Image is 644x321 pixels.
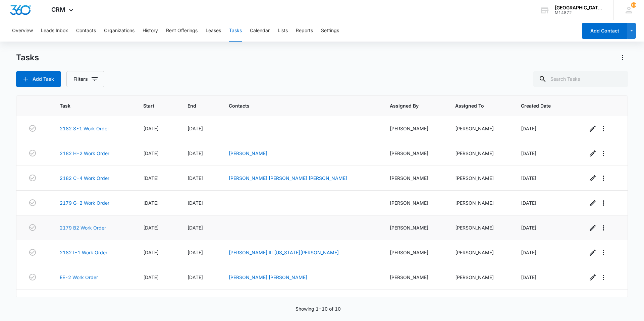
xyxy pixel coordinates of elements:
div: account id [555,10,604,15]
a: EE-2 Work Order [60,274,98,281]
span: [DATE] [521,225,536,231]
span: [DATE] [521,274,536,280]
span: Created Date [521,102,562,109]
div: [PERSON_NAME] [390,274,439,281]
button: Leads Inbox [41,20,68,42]
h1: Tasks [16,53,39,63]
button: Organizations [104,20,135,42]
span: [DATE] [521,200,536,206]
div: [PERSON_NAME] [455,249,504,256]
div: [PERSON_NAME] [455,224,504,231]
div: account name [555,5,604,10]
a: [PERSON_NAME] III [US_STATE][PERSON_NAME] [229,250,339,255]
span: Task [60,102,117,109]
a: [PERSON_NAME] [229,150,267,156]
div: [PERSON_NAME] [390,150,439,157]
a: 2182 H-2 Work Order [60,150,109,157]
button: Settings [321,20,339,42]
p: Showing 1-10 of 10 [296,305,341,312]
div: [PERSON_NAME] [390,199,439,206]
a: [PERSON_NAME] [PERSON_NAME] [229,274,307,280]
a: 2182 C-4 Work Order [60,175,109,182]
span: [DATE] [143,274,159,280]
a: 2182 S-1 Work Order [60,125,109,132]
button: Rent Offerings [166,20,198,42]
span: End [187,102,203,109]
button: Add Contact [582,23,627,39]
a: 2179 G-2 Work Order [60,199,109,206]
div: notifications count [631,2,636,8]
button: Filters [66,71,104,87]
button: History [143,20,158,42]
span: [DATE] [187,274,203,280]
button: Contacts [76,20,96,42]
span: [DATE] [521,250,536,255]
span: [DATE] [143,225,159,231]
span: [DATE] [143,250,159,255]
span: Assigned By [390,102,429,109]
span: 10 [631,2,636,8]
div: [PERSON_NAME] [455,125,504,132]
button: Overview [12,20,33,42]
span: [DATE] [143,175,159,181]
div: [PERSON_NAME] [455,199,504,206]
span: Assigned To [455,102,495,109]
button: Leases [206,20,221,42]
a: 2179 B2 Work Order [60,224,106,231]
span: [DATE] [187,200,203,206]
span: Contacts [229,102,364,109]
div: [PERSON_NAME] [455,150,504,157]
button: Reports [296,20,313,42]
a: [PERSON_NAME] [PERSON_NAME] [PERSON_NAME] [229,175,347,181]
span: [DATE] [187,126,203,131]
input: Search Tasks [533,71,628,87]
span: [DATE] [521,126,536,131]
button: Calendar [250,20,270,42]
span: CRM [51,6,65,13]
span: [DATE] [143,150,159,156]
div: [PERSON_NAME] [455,274,504,281]
span: [DATE] [143,200,159,206]
span: [DATE] [187,175,203,181]
span: [DATE] [187,150,203,156]
span: [DATE] [187,250,203,255]
div: [PERSON_NAME] [390,175,439,182]
button: Actions [617,52,628,63]
span: [DATE] [143,126,159,131]
div: [PERSON_NAME] [390,224,439,231]
button: Tasks [229,20,242,42]
a: 2182 I-1 Work Order [60,249,107,256]
span: [DATE] [187,225,203,231]
span: Start [143,102,162,109]
button: Lists [278,20,288,42]
div: [PERSON_NAME] [390,249,439,256]
span: [DATE] [521,150,536,156]
span: [DATE] [521,175,536,181]
div: [PERSON_NAME] [455,175,504,182]
button: Add Task [16,71,61,87]
div: [PERSON_NAME] [390,125,439,132]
